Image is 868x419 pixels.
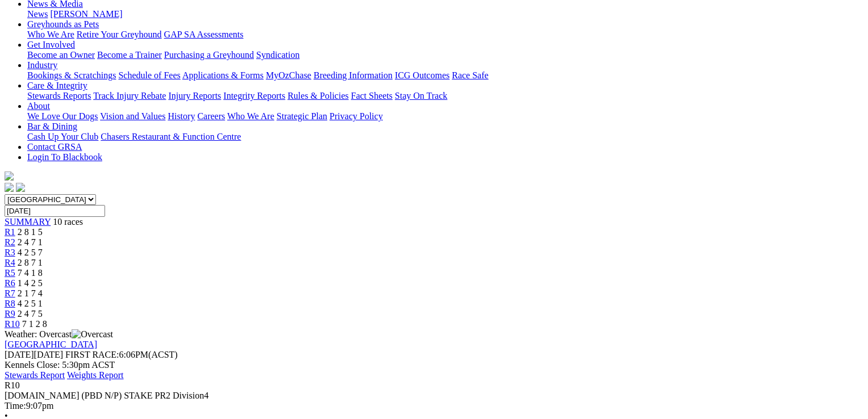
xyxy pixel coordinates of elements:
span: 2 4 7 5 [18,309,43,319]
a: Syndication [256,50,299,60]
a: [PERSON_NAME] [50,9,122,19]
div: Kennels Close: 5:30pm ACST [5,360,855,370]
a: Breeding Information [314,70,393,80]
a: Injury Reports [168,91,221,100]
a: Cash Up Your Club [27,132,98,141]
a: Bookings & Scratchings [27,70,116,80]
span: FIRST RACE: [65,350,119,359]
div: Bar & Dining [27,132,855,142]
a: Stay On Track [395,91,447,100]
span: [DATE] [5,350,63,359]
a: News [27,9,48,19]
span: 2 1 7 4 [18,288,43,298]
a: SUMMARY [5,217,51,227]
a: Purchasing a Greyhound [164,50,254,60]
a: Weights Report [67,370,124,380]
img: Overcast [72,329,113,340]
a: Track Injury Rebate [93,91,166,100]
span: 4 2 5 1 [18,299,43,308]
div: [DOMAIN_NAME] (PBD N/P) STAKE PR2 Division4 [5,391,855,401]
a: Care & Integrity [27,81,87,90]
a: R2 [5,237,15,247]
a: Become a Trainer [97,50,162,60]
a: Schedule of Fees [118,70,180,80]
a: Vision and Values [100,111,165,121]
img: facebook.svg [5,183,14,192]
span: 7 1 2 8 [22,319,47,329]
a: Who We Are [27,30,74,39]
a: Stewards Reports [27,91,91,100]
div: 9:07pm [5,401,855,411]
span: Time: [5,401,26,410]
div: Greyhounds as Pets [27,30,855,40]
a: Contact GRSA [27,142,82,152]
div: Get Involved [27,50,855,60]
a: Stewards Report [5,370,65,380]
span: 1 4 2 5 [18,278,43,288]
a: Who We Are [227,111,274,121]
span: 2 8 7 1 [18,258,43,267]
a: ICG Outcomes [395,70,449,80]
img: twitter.svg [16,183,25,192]
a: Fact Sheets [351,91,393,100]
a: GAP SA Assessments [164,30,244,39]
a: Rules & Policies [287,91,349,100]
span: R10 [5,380,20,390]
a: Careers [197,111,225,121]
a: Become an Owner [27,50,95,60]
a: Applications & Forms [182,70,264,80]
a: R1 [5,227,15,237]
span: [DATE] [5,350,34,359]
a: Privacy Policy [329,111,383,121]
a: MyOzChase [266,70,311,80]
div: About [27,111,855,121]
a: Integrity Reports [223,91,285,100]
div: Care & Integrity [27,91,855,101]
span: 7 4 1 8 [18,268,43,278]
span: 2 8 1 5 [18,227,43,237]
a: Strategic Plan [277,111,327,121]
a: About [27,101,50,111]
a: History [168,111,195,121]
a: Get Involved [27,40,75,49]
a: We Love Our Dogs [27,111,98,121]
span: 2 4 7 1 [18,237,43,247]
a: Bar & Dining [27,121,77,131]
a: R5 [5,268,15,278]
a: Login To Blackbook [27,152,102,162]
a: R6 [5,278,15,288]
span: 10 races [53,217,83,227]
a: Greyhounds as Pets [27,19,99,29]
div: News & Media [27,9,855,19]
a: Chasers Restaurant & Function Centre [101,132,241,141]
a: R9 [5,309,15,319]
input: Select date [5,205,105,217]
span: 6:06PM(ACST) [65,350,178,359]
a: R10 [5,319,20,329]
a: R8 [5,299,15,308]
a: R7 [5,288,15,298]
a: Retire Your Greyhound [77,30,162,39]
div: Industry [27,70,855,81]
a: Race Safe [452,70,488,80]
a: R3 [5,248,15,257]
a: [GEOGRAPHIC_DATA] [5,340,97,349]
a: R4 [5,258,15,267]
span: Weather: Overcast [5,329,113,339]
img: logo-grsa-white.png [5,171,14,181]
span: 4 2 5 7 [18,248,43,257]
a: Industry [27,60,57,70]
